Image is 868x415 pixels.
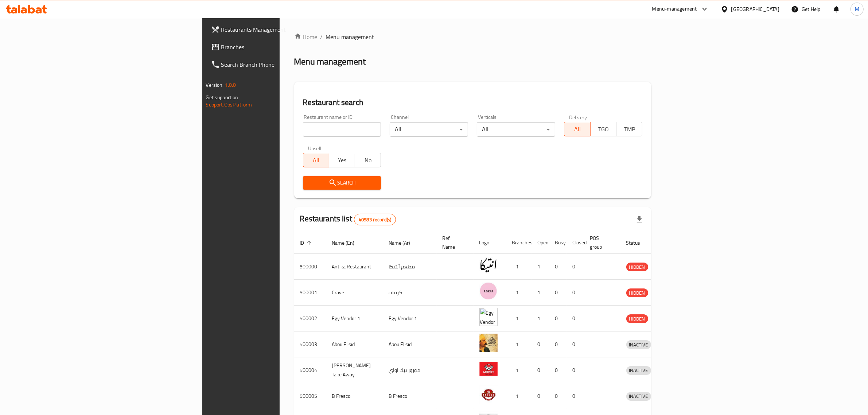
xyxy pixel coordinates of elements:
span: HIDDEN [626,263,648,271]
td: Abou El sid [383,331,437,357]
td: 1 [532,306,549,331]
td: كرييف [383,280,437,306]
input: Search for restaurant name or ID.. [303,122,381,137]
img: Antika Restaurant [479,256,498,274]
label: Upsell [308,146,322,151]
h2: Restaurant search [303,97,643,108]
td: 0 [549,383,567,409]
td: 1 [532,254,549,280]
td: 0 [567,280,584,306]
td: 0 [567,331,584,357]
div: HIDDEN [626,263,648,271]
span: Get support on: [206,93,240,102]
span: Yes [332,155,352,166]
button: All [564,122,590,136]
span: Version: [206,80,224,90]
span: Status [626,238,650,247]
h2: Restaurants list [300,213,396,225]
th: Closed [567,232,584,254]
a: Support.OpsPlatform [206,100,252,109]
div: HIDDEN [626,288,648,297]
button: No [355,153,381,167]
td: 0 [567,254,584,280]
td: 1 [506,331,532,357]
td: 0 [549,357,567,383]
span: M [855,5,859,13]
span: ID [300,238,314,247]
td: 0 [532,383,549,409]
td: 1 [532,280,549,306]
span: 1.0.0 [225,80,236,90]
button: Yes [329,153,355,167]
div: Menu-management [652,5,697,13]
td: Egy Vendor 1 [326,306,383,331]
td: 0 [549,280,567,306]
span: Name (Ar) [389,238,420,247]
span: 40983 record(s) [354,216,396,223]
label: Delivery [569,115,587,120]
span: Menu management [326,32,374,41]
span: All [306,155,326,166]
td: 0 [549,306,567,331]
td: [PERSON_NAME] Take Away [326,357,383,383]
span: Restaurants Management [221,25,342,34]
td: B Fresco [383,383,437,409]
img: Egy Vendor 1 [479,308,498,326]
span: All [567,124,587,135]
button: TMP [616,122,642,136]
span: TGO [593,124,614,135]
td: Abou El sid [326,331,383,357]
div: Export file [631,211,648,228]
td: Antika Restaurant [326,254,383,280]
span: Branches [221,43,342,51]
span: Ref. Name [443,234,465,251]
img: Moro's Take Away [479,360,498,378]
nav: breadcrumb [294,32,651,41]
td: 0 [567,306,584,331]
span: POS group [590,234,612,251]
td: 1 [506,306,532,331]
span: HIDDEN [626,315,648,323]
td: 0 [567,383,584,409]
td: 0 [549,254,567,280]
div: INACTIVE [626,392,651,401]
a: Restaurants Management [205,21,347,38]
td: 0 [532,331,549,357]
span: INACTIVE [626,392,651,400]
div: [GEOGRAPHIC_DATA] [731,5,779,13]
th: Open [532,232,549,254]
span: HIDDEN [626,289,648,297]
a: Branches [205,38,347,56]
div: INACTIVE [626,340,651,349]
th: Busy [549,232,567,254]
td: 0 [549,331,567,357]
img: Abou El sid [479,334,498,352]
td: موروز تيك اواي [383,357,437,383]
td: Crave [326,280,383,306]
span: TMP [619,124,639,135]
td: 1 [506,357,532,383]
span: INACTIVE [626,366,651,375]
h2: Menu management [294,56,366,67]
td: B Fresco [326,383,383,409]
td: 1 [506,280,532,306]
button: All [303,153,329,167]
td: 1 [506,254,532,280]
div: All [477,122,555,137]
img: Crave [479,282,498,300]
span: INACTIVE [626,341,651,349]
span: No [358,155,378,166]
img: B Fresco [479,385,498,404]
span: Name (En) [332,238,364,247]
div: Total records count [354,214,396,225]
div: All [390,122,468,137]
td: مطعم أنتيكا [383,254,437,280]
td: 1 [506,383,532,409]
button: TGO [590,122,616,136]
span: Search Branch Phone [221,60,342,69]
td: 0 [567,357,584,383]
td: Egy Vendor 1 [383,306,437,331]
a: Search Branch Phone [205,56,347,73]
